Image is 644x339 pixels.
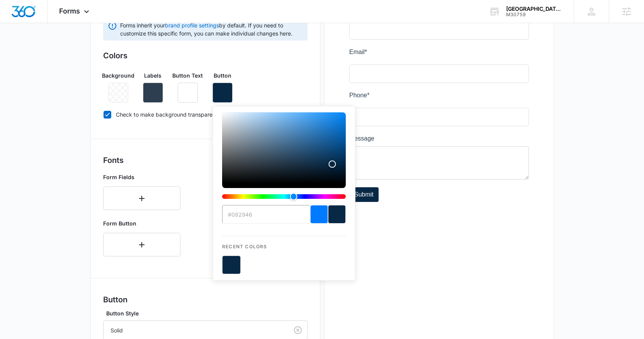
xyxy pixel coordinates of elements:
[222,236,346,250] p: Recent Colors
[222,112,346,274] div: color-picker-container
[172,71,203,80] p: Button Text
[103,173,180,181] p: Form Fields
[222,112,346,205] div: color-picker
[103,294,308,305] h3: Button
[103,219,180,227] p: Form Button
[120,21,303,37] span: Forms inherit your by default. If you need to customize this specific form, you can make individu...
[292,324,304,336] button: Clear
[103,154,308,166] h3: Fonts
[103,50,308,61] h3: Colors
[144,71,161,80] p: Labels
[222,112,346,183] div: Color
[106,309,311,317] label: Button Style
[222,194,346,199] div: Hue
[103,110,308,119] label: Check to make background transparent
[5,187,24,193] span: Submit
[222,205,310,224] input: color-picker-input
[165,22,219,29] a: brand profile settings
[214,71,231,80] p: Button
[102,71,134,80] p: Background
[310,205,328,224] div: previous color
[59,7,80,15] span: Forms
[328,205,346,224] div: current color selection
[506,6,562,12] div: account name
[506,12,562,17] div: account id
